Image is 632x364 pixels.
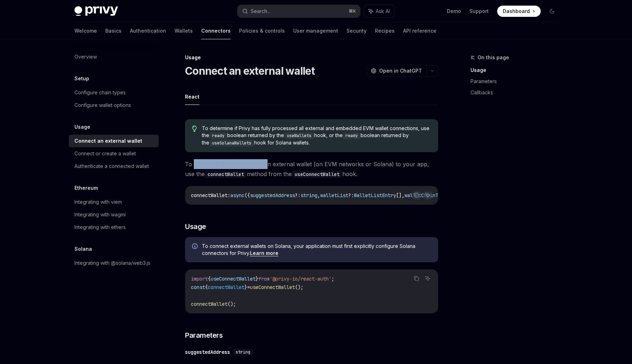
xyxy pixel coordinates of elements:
[185,349,230,356] div: suggestedAddress
[69,257,159,269] a: Integrating with @solana/web3.js
[74,6,118,16] img: dark logo
[258,276,270,282] span: from
[74,123,90,131] h5: Usage
[403,22,436,39] a: API reference
[208,276,211,282] span: {
[295,284,303,290] span: ();
[74,210,126,219] div: Integrating with wagmi
[74,259,150,267] div: Integrating with @solana/web3.js
[250,250,278,256] a: Learn more
[251,7,270,15] div: Search...
[478,53,509,62] span: On this page
[74,74,89,83] h5: Setup
[69,50,159,63] a: Overview
[349,8,356,14] span: ⌘ K
[185,330,223,340] span: Parameters
[74,137,142,145] div: Connect an external wallet
[191,276,208,282] span: import
[74,101,131,109] div: Configure wallet options
[250,284,295,290] span: useConnectWallet
[364,5,395,18] button: Ask AI
[470,87,563,98] a: Callbacks
[228,301,236,307] span: ();
[343,132,361,139] code: ready
[250,192,295,198] span: suggestedAddress
[375,22,395,39] a: Recipes
[447,8,461,15] a: Demo
[379,67,422,74] span: Open in ChatGPT
[320,192,348,198] span: walletList
[191,284,205,290] span: const
[469,8,489,15] a: Support
[546,6,558,17] button: Toggle dark mode
[185,54,438,61] div: Usage
[237,5,360,18] button: Search...⌘K
[348,192,354,198] span: ?:
[185,222,206,231] span: Usage
[74,53,97,61] div: Overview
[69,160,159,173] a: Authenticate a connected wallet
[423,274,432,283] button: Ask AI
[69,208,159,221] a: Integrating with wagmi
[270,276,331,282] span: '@privy-io/react-auth'
[366,65,426,77] button: Open in ChatGPT
[211,276,256,282] span: useConnectWallet
[202,125,431,147] span: To determine if Privy has fully processed all external and embedded EVM wallet connections, use t...
[130,22,166,39] a: Authentication
[74,22,97,39] a: Welcome
[192,126,197,132] svg: Tip
[347,22,367,39] a: Security
[470,76,563,87] a: Parameters
[185,65,315,77] h1: Connect an external wallet
[228,192,230,198] span: :
[191,192,228,198] span: connectWallet
[244,284,247,290] span: }
[209,140,254,147] code: useSolanaWallets
[396,192,404,198] span: [],
[354,192,396,198] span: WalletListEntry
[69,147,159,160] a: Connect or create a wallet
[503,8,530,15] span: Dashboard
[74,162,149,170] div: Authenticate a connected wallet
[256,276,258,282] span: }
[293,22,338,39] a: User management
[202,243,431,257] span: To connect external wallets on Solana, your application must first explicitly configure Solana co...
[247,284,250,290] span: =
[331,276,334,282] span: ;
[74,223,126,231] div: Integrating with ethers
[69,99,159,112] a: Configure wallet options
[497,6,541,17] a: Dashboard
[295,192,301,198] span: ?:
[74,88,126,97] div: Configure chain types
[201,22,231,39] a: Connectors
[185,88,199,105] button: React
[205,284,208,290] span: {
[191,301,228,307] span: connectWallet
[412,190,421,200] button: Copy the contents from the code block
[470,65,563,76] a: Usage
[74,184,98,192] h5: Ethereum
[205,170,247,178] code: connectWallet
[69,221,159,234] a: Integrating with ethers
[175,22,193,39] a: Wallets
[105,22,121,39] a: Basics
[292,170,342,178] code: useConnectWallet
[376,8,390,15] span: Ask AI
[74,245,92,253] h5: Solana
[74,198,122,206] div: Integrating with viem
[69,196,159,208] a: Integrating with viem
[236,349,250,355] span: string
[284,132,314,139] code: useWallets
[301,192,317,198] span: string
[74,149,136,158] div: Connect or create a wallet
[192,243,199,250] svg: Info
[185,159,438,179] span: To prompt a user to connect an external wallet (on EVM networks or Solana) to your app, use the m...
[69,135,159,147] a: Connect an external wallet
[230,192,244,198] span: async
[69,86,159,99] a: Configure chain types
[209,132,227,139] code: ready
[239,22,285,39] a: Policies & controls
[208,284,244,290] span: connectWallet
[423,190,432,200] button: Ask AI
[317,192,320,198] span: ,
